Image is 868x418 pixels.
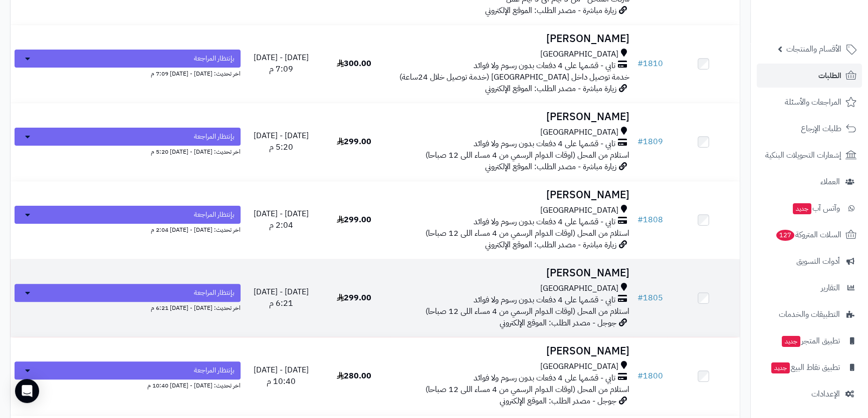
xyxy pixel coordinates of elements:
div: اخر تحديث: [DATE] - [DATE] 10:40 م [15,379,241,390]
a: #1808 [637,214,663,226]
span: [DATE] - [DATE] 10:40 م [254,364,309,387]
span: [DATE] - [DATE] 6:21 م [254,286,309,309]
div: اخر تحديث: [DATE] - [DATE] 7:09 م [15,68,241,78]
h3: [PERSON_NAME] [394,345,629,357]
div: اخر تحديث: [DATE] - [DATE] 2:04 م [15,224,241,234]
span: تابي - قسّمها على 4 دفعات بدون رسوم ولا فوائد [474,60,615,72]
a: #1805 [637,292,663,304]
a: التقارير [757,276,862,300]
span: التطبيقات والخدمات [779,307,840,321]
img: logo-2.png [800,23,858,44]
span: تابي - قسّمها على 4 دفعات بدون رسوم ولا فوائد [474,294,615,306]
a: التطبيقات والخدمات [757,302,862,326]
span: 299.00 [337,136,371,148]
span: خدمة توصيل داخل [GEOGRAPHIC_DATA] (خدمة توصيل خلال 24ساعة) [399,71,629,83]
span: [GEOGRAPHIC_DATA] [540,205,618,216]
a: وآتس آبجديد [757,196,862,220]
span: استلام من المحل (اوقات الدوام الرسمي من 4 مساء اللى 12 صباحا) [425,149,629,161]
div: اخر تحديث: [DATE] - [DATE] 5:20 م [15,146,241,156]
span: # [637,58,643,70]
span: بإنتظار المراجعة [194,210,235,220]
div: Open Intercom Messenger [15,379,39,403]
span: 280.00 [337,370,371,382]
span: جوجل - مصدر الطلب: الموقع الإلكتروني [500,317,616,329]
span: جديد [782,336,800,347]
a: أدوات التسويق [757,249,862,273]
span: وآتس آب [792,201,840,215]
span: بإنتظار المراجعة [194,365,235,375]
span: 299.00 [337,292,371,304]
a: #1810 [637,58,663,70]
a: إشعارات التحويلات البنكية [757,143,862,167]
span: [GEOGRAPHIC_DATA] [540,361,618,372]
span: 127 [776,230,794,241]
span: العملاء [820,175,840,189]
span: بإنتظار المراجعة [194,288,235,298]
h3: [PERSON_NAME] [394,111,629,123]
a: العملاء [757,170,862,194]
a: تطبيق نقاط البيعجديد [757,355,862,379]
span: # [637,292,643,304]
span: التقارير [821,281,840,295]
span: تطبيق المتجر [781,334,840,348]
div: اخر تحديث: [DATE] - [DATE] 6:21 م [15,302,241,312]
span: 299.00 [337,214,371,226]
span: استلام من المحل (اوقات الدوام الرسمي من 4 مساء اللى 12 صباحا) [425,383,629,395]
span: زيارة مباشرة - مصدر الطلب: الموقع الإلكتروني [485,161,616,173]
span: أدوات التسويق [796,254,840,268]
a: #1800 [637,370,663,382]
span: [DATE] - [DATE] 5:20 م [254,130,309,153]
span: تابي - قسّمها على 4 دفعات بدون رسوم ولا فوائد [474,216,615,228]
span: 300.00 [337,58,371,70]
span: [DATE] - [DATE] 2:04 م [254,208,309,231]
span: بإنتظار المراجعة [194,54,235,64]
span: [GEOGRAPHIC_DATA] [540,283,618,294]
span: استلام من المحل (اوقات الدوام الرسمي من 4 مساء اللى 12 صباحا) [425,227,629,239]
span: # [637,136,643,148]
span: زيارة مباشرة - مصدر الطلب: الموقع الإلكتروني [485,5,616,17]
span: إشعارات التحويلات البنكية [765,148,841,162]
span: الإعدادات [811,387,840,401]
span: الأقسام والمنتجات [786,42,841,56]
span: تطبيق نقاط البيع [770,360,840,374]
span: استلام من المحل (اوقات الدوام الرسمي من 4 مساء اللى 12 صباحا) [425,305,629,317]
span: زيارة مباشرة - مصدر الطلب: الموقع الإلكتروني [485,83,616,95]
a: طلبات الإرجاع [757,117,862,141]
span: تابي - قسّمها على 4 دفعات بدون رسوم ولا فوائد [474,138,615,150]
span: [DATE] - [DATE] 7:09 م [254,52,309,75]
span: # [637,214,643,226]
a: الطلبات [757,64,862,88]
span: بإنتظار المراجعة [194,132,235,142]
h3: [PERSON_NAME] [394,189,629,201]
span: جديد [771,362,790,373]
a: السلات المتروكة127 [757,223,862,247]
h3: [PERSON_NAME] [394,267,629,279]
span: [GEOGRAPHIC_DATA] [540,127,618,138]
a: تطبيق المتجرجديد [757,329,862,353]
h3: [PERSON_NAME] [394,33,629,45]
a: #1809 [637,136,663,148]
span: طلبات الإرجاع [801,122,841,136]
a: المراجعات والأسئلة [757,90,862,114]
span: زيارة مباشرة - مصدر الطلب: الموقع الإلكتروني [485,239,616,251]
span: الطلبات [818,69,841,83]
span: السلات المتروكة [775,228,841,242]
span: [GEOGRAPHIC_DATA] [540,49,618,60]
span: تابي - قسّمها على 4 دفعات بدون رسوم ولا فوائد [474,372,615,384]
span: جوجل - مصدر الطلب: الموقع الإلكتروني [500,395,616,407]
span: # [637,370,643,382]
span: المراجعات والأسئلة [785,95,841,109]
span: جديد [793,203,811,214]
a: الإعدادات [757,382,862,406]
